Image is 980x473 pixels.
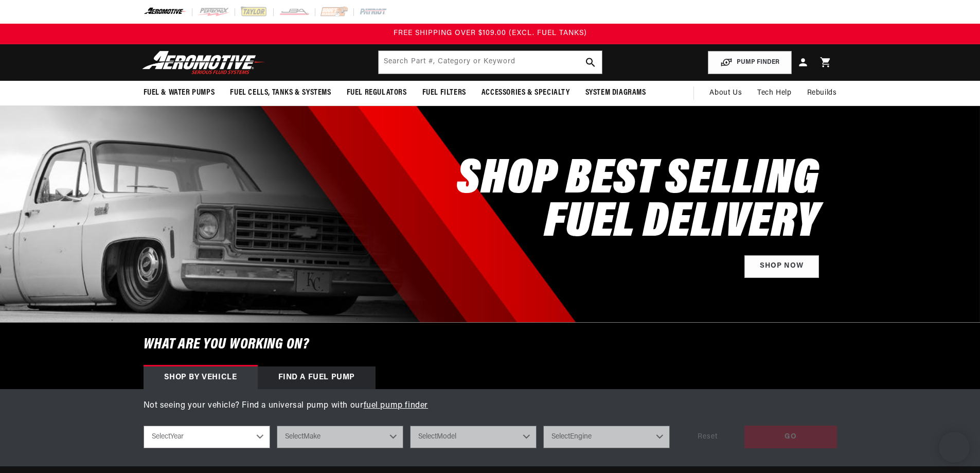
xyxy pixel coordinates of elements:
[757,87,791,99] span: Tech Help
[394,29,587,37] span: FREE SHIPPING OVER $109.00 (EXCL. FUEL TANKS)
[144,399,837,413] p: Not seeing your vehicle? Find a universal pump with our
[379,51,602,74] input: Search by Part Number, Category or Keyword
[347,87,407,98] span: Fuel Regulators
[415,81,474,105] summary: Fuel Filters
[799,81,845,106] summary: Rebuilds
[364,401,429,410] a: fuel pump finder
[807,87,837,99] span: Rebuilds
[709,89,742,97] span: About Us
[543,426,670,448] select: Engine
[422,87,466,98] span: Fuel Filters
[339,81,415,105] summary: Fuel Regulators
[139,50,268,75] img: Aeromotive
[482,87,570,98] span: Accessories & Specialty
[410,426,537,448] select: Model
[230,87,331,98] span: Fuel Cells, Tanks & Systems
[457,159,818,245] h2: SHOP BEST SELLING FUEL DELIVERY
[118,323,863,366] h6: What are you working on?
[144,87,215,98] span: Fuel & Water Pumps
[702,81,750,106] a: About Us
[474,81,578,105] summary: Accessories & Specialty
[585,87,646,98] span: System Diagrams
[258,366,376,389] div: Find a Fuel Pump
[578,81,654,105] summary: System Diagrams
[744,255,819,278] a: Shop Now
[277,426,403,448] select: Make
[750,81,799,106] summary: Tech Help
[708,51,792,74] button: PUMP FINDER
[222,81,338,105] summary: Fuel Cells, Tanks & Systems
[579,51,602,74] button: search button
[144,426,270,448] select: Year
[144,366,258,389] div: Shop by vehicle
[136,81,223,105] summary: Fuel & Water Pumps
